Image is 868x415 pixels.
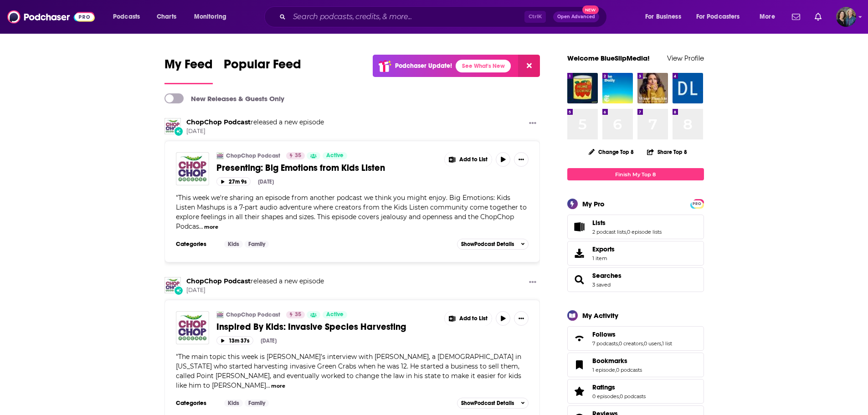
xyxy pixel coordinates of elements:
[176,311,209,344] img: Inspired By Kids: Invasive Species Harvesting
[570,332,589,345] a: Follows
[204,223,218,231] button: more
[553,11,599,22] button: Open AdvancedNew
[224,56,301,77] span: Popular Feed
[266,381,270,389] span: ...
[567,215,704,239] span: Lists
[245,400,269,407] a: Family
[616,367,642,373] a: 0 podcasts
[557,15,595,19] span: Open Advanced
[592,245,615,253] span: Exports
[592,330,616,338] span: Follows
[690,10,753,24] button: open menu
[216,152,224,159] img: ChopChop Podcast
[273,6,616,27] div: Search podcasts, credits, & more...
[592,383,615,391] span: Ratings
[326,151,344,160] span: Active
[459,156,488,163] span: Add to List
[224,241,243,248] a: Kids
[176,194,527,231] span: "
[271,382,285,390] button: more
[525,277,540,288] button: Show More Button
[176,152,209,185] img: Presenting: Big Emotions from Kids Listen
[323,152,347,159] a: Active
[514,152,529,167] button: Show More Button
[567,267,704,292] span: Searches
[592,219,606,227] span: Lists
[457,398,529,409] button: ShowPodcast Details
[583,146,640,158] button: Change Top 8
[567,168,704,180] a: Finish My Top 8
[592,272,621,280] a: Searches
[216,311,224,318] img: ChopChop Podcast
[226,152,280,159] a: ChopChop Podcast
[788,9,804,25] a: Show notifications dropdown
[245,241,269,248] a: Family
[592,393,619,400] a: 0 episodes
[295,151,301,160] span: 35
[592,229,626,235] a: 2 podcast lists
[164,56,213,77] span: My Feed
[326,310,344,319] span: Active
[592,340,618,347] a: 7 podcasts
[582,5,599,14] span: New
[164,93,284,103] a: New Releases & Guests Only
[582,311,618,320] div: My Activity
[639,10,693,24] button: open menu
[216,177,251,186] button: 27m 9s
[627,229,662,235] a: 0 episode lists
[186,287,324,294] span: [DATE]
[457,239,529,250] button: ShowPodcast Details
[224,400,243,407] a: Kids
[602,73,633,103] img: The Daily
[570,359,589,371] a: Bookmarks
[836,7,856,27] img: User Profile
[186,277,324,286] h3: released a new episode
[199,222,203,231] span: ...
[216,321,406,333] span: Inspired By Kids: Invasive Species Harvesting
[461,241,514,247] span: Show Podcast Details
[295,310,301,319] span: 35
[696,10,740,23] span: For Podcasters
[164,277,181,293] img: ChopChop Podcast
[753,10,786,24] button: open menu
[836,7,856,27] span: Logged in as BlueSlipMedia
[662,340,672,347] a: 1 list
[673,73,703,103] a: David Lebovitz podcast
[592,255,615,261] span: 1 item
[570,220,589,233] a: Lists
[619,393,620,400] span: ,
[113,10,140,23] span: Podcasts
[626,229,627,235] span: ,
[445,311,492,326] button: Show More Button
[637,73,668,103] img: Wiser Than Me with Julia Louis-Dreyfus
[692,200,703,207] span: PRO
[592,367,615,373] a: 1 episode
[620,393,646,400] a: 0 podcasts
[186,118,251,126] a: ChopChop Podcast
[216,321,438,333] a: Inspired By Kids: Invasive Species Harvesting
[592,330,672,338] a: Follows
[459,315,488,322] span: Add to List
[567,54,650,62] a: Welcome BlueSlipMedia!
[643,340,644,347] span: ,
[176,400,217,407] h3: Categories
[647,143,688,161] button: Share Top 8
[289,10,524,24] input: Search podcasts, credits, & more...
[188,10,238,24] button: open menu
[570,385,589,398] a: Ratings
[174,286,184,296] div: New Episode
[570,273,589,286] a: Searches
[592,282,611,288] a: 3 saved
[567,241,704,266] a: Exports
[164,118,181,134] img: ChopChop Podcast
[619,340,643,347] a: 0 creators
[107,10,152,24] button: open menu
[186,128,324,135] span: [DATE]
[567,73,598,103] img: Home Cooking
